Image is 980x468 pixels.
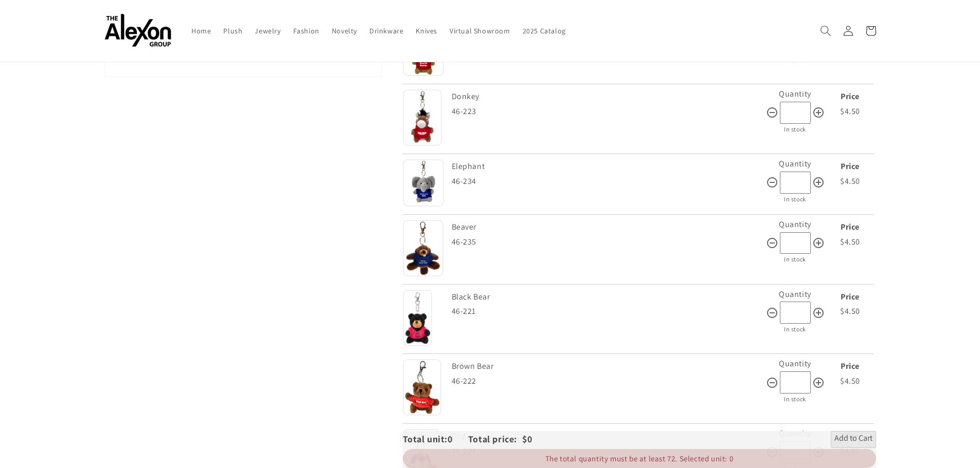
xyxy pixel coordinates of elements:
div: 46-223 [452,104,766,119]
div: Price [827,89,874,104]
a: 2025 Catalog [516,20,572,42]
span: $4.50 [840,376,860,386]
a: Fashion [287,20,326,42]
img: Black Bear [403,290,432,346]
div: Donkey [452,89,763,104]
button: Add to Cart [831,431,876,447]
span: Plush [223,26,242,35]
span: Home [191,26,211,35]
span: Fashion [293,26,319,35]
div: In stock [766,194,825,205]
span: Novelty [332,26,357,35]
div: In stock [766,394,825,405]
div: In stock [766,124,825,135]
label: Quantity [779,358,811,369]
div: In stock [766,254,825,265]
div: Total unit: Total price: [403,431,522,447]
span: Knives [416,26,437,35]
summary: Search [814,20,837,42]
div: Price [827,220,874,235]
label: Quantity [779,428,811,439]
img: Donkey [403,89,442,146]
div: 46-234 [452,174,766,189]
label: Quantity [779,219,811,230]
div: Beaver [452,220,763,235]
div: Dog [452,429,763,444]
span: $4.50 [840,236,860,247]
label: Quantity [779,158,811,169]
span: $4.50 [840,176,860,186]
span: 0 [448,433,468,445]
div: In stock [766,324,825,335]
img: Elephant [403,159,444,207]
img: Beaver [403,220,444,276]
a: Virtual Showroom [443,20,516,42]
span: Drinkware [369,26,403,35]
span: Add to Cart [834,433,872,445]
a: Drinkware [363,20,409,42]
label: Quantity [779,88,811,99]
div: The total quantity must be at least 72. Selected unit: 0 [403,449,876,468]
div: Price [827,159,874,174]
span: Virtual Showroom [450,26,510,35]
div: Elephant [452,159,763,174]
div: Price [827,290,874,305]
span: $4.50 [840,306,860,316]
span: $0 [522,433,532,445]
a: Jewelry [248,20,287,42]
div: Brown Bear [452,359,763,374]
div: 46-235 [452,235,766,250]
label: Quantity [779,289,811,299]
div: 46-221 [452,304,766,319]
img: The Alexon Group [104,14,171,48]
img: Brown Bear [403,359,442,416]
a: Home [185,20,217,42]
span: Jewelry [255,26,280,35]
span: 2025 Catalog [523,26,566,35]
a: Novelty [326,20,363,42]
div: Black Bear [452,290,763,305]
div: Price [827,429,874,444]
div: 46-222 [452,374,766,389]
div: Price [827,359,874,374]
a: Knives [409,20,443,42]
a: Plush [217,20,248,42]
span: $4.50 [840,106,860,117]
